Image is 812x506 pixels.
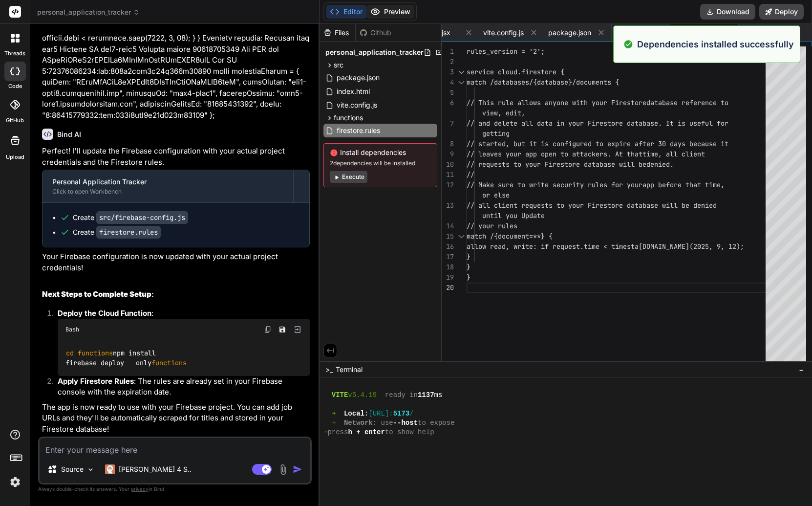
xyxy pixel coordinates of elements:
[467,263,470,271] span: }
[455,231,468,242] div: Click to collapse the range.
[637,38,794,51] p: Dependencies installed successfully
[366,5,414,19] button: Preview
[482,109,525,117] span: view, edit,
[334,113,363,123] span: functions
[646,119,728,128] span: ase. It is useful for
[467,139,646,148] span: // started, but it is configured to expire aft
[58,308,151,318] strong: Deploy the Cloud Function
[42,289,310,300] h2: :
[105,464,115,474] img: Claude 4 Sonnet
[393,409,410,418] span: 5173
[642,180,725,189] span: app before that time,
[442,170,454,180] div: 11
[278,464,289,475] img: attachment
[293,464,302,474] img: icon
[58,376,134,386] strong: Apply Firestore Rules
[323,428,327,437] span: ➜
[58,308,310,319] p: :
[58,376,310,398] p: : The rules are already set in your Firebase console with the expiration date.
[96,226,161,239] code: firestore.rules
[442,242,454,252] div: 16
[86,465,95,474] img: Pick Models
[8,82,22,90] label: code
[276,323,289,336] button: Save file
[52,188,283,196] div: Click to open Workbench
[42,402,310,435] p: The app is now ready to use with your Firebase project. You can add job URLs and they'll be autom...
[373,418,393,428] span: : use
[42,146,310,168] p: Perfect! I'll update the Firebase configuration with your actual project credentials and the Fire...
[327,428,348,437] span: press
[467,273,470,282] span: }
[418,391,434,400] span: 1137
[364,409,368,418] span: :
[42,251,310,273] p: Your Firebase configuration is now updated with your actual project credentials!
[442,221,454,231] div: 14
[442,57,454,67] div: 2
[65,326,79,333] span: Bash
[442,200,454,211] div: 13
[7,474,23,490] img: settings
[467,201,646,210] span: // all client requests to your Firestore datab
[330,159,431,167] span: 2 dependencies will be installed
[799,365,804,374] span: −
[442,283,454,293] div: 20
[442,98,454,108] div: 6
[442,118,454,129] div: 7
[623,38,633,51] img: alert
[330,171,367,183] button: Execute
[482,211,545,220] span: until you Update
[467,180,642,189] span: // Make sure to write security rules for your
[325,365,333,374] span: >_
[336,86,371,97] span: index.html
[325,47,424,57] span: personal_application_tracker
[467,221,517,230] span: // your rules
[467,119,646,128] span: // and delete all data in your Firestore datab
[467,252,470,261] span: }
[467,232,553,241] span: match /{document=**} {
[646,160,674,169] span: denied.
[700,4,755,20] button: Download
[442,272,454,283] div: 19
[467,47,545,56] span: rules_version = '2';
[73,213,188,222] div: Create
[467,78,619,87] span: match /databases/{database}/documents {
[332,409,336,418] span: ➜
[6,116,24,125] label: GitHub
[4,49,25,58] label: threads
[57,130,81,139] h6: Bind AI
[348,428,385,437] span: h + enter
[293,325,302,334] img: Open in Browser
[348,391,377,400] span: v5.4.19
[332,418,336,428] span: ➜
[467,67,564,76] span: service cloud.firestore {
[326,5,366,19] button: Editor
[483,28,524,38] span: vite.config.js
[482,129,510,138] span: getting
[151,358,187,367] span: functions
[61,464,84,474] p: Source
[646,201,717,210] span: ase will be denied
[344,418,373,428] span: Network
[43,170,293,202] button: Personal Application TrackerClick to open Workbench
[344,409,364,418] span: Local
[442,231,454,242] div: 15
[73,227,161,237] div: Create
[442,149,454,159] div: 9
[336,72,381,84] span: package.json
[334,60,343,70] span: src
[78,349,113,357] span: functions
[442,139,454,149] div: 8
[759,4,804,20] button: Deploy
[548,28,591,38] span: package.json
[6,153,24,161] label: Upload
[336,125,381,136] span: firestore.rules
[455,67,468,77] div: Click to collapse the range.
[385,391,418,400] span: ready in
[336,365,363,374] span: Terminal
[96,211,188,224] code: src/firebase-config.js
[42,289,151,299] strong: Next Steps to Complete Setup
[482,191,510,199] span: or else
[467,170,474,179] span: //
[320,28,355,38] div: Files
[37,7,140,17] span: personal_application_tracker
